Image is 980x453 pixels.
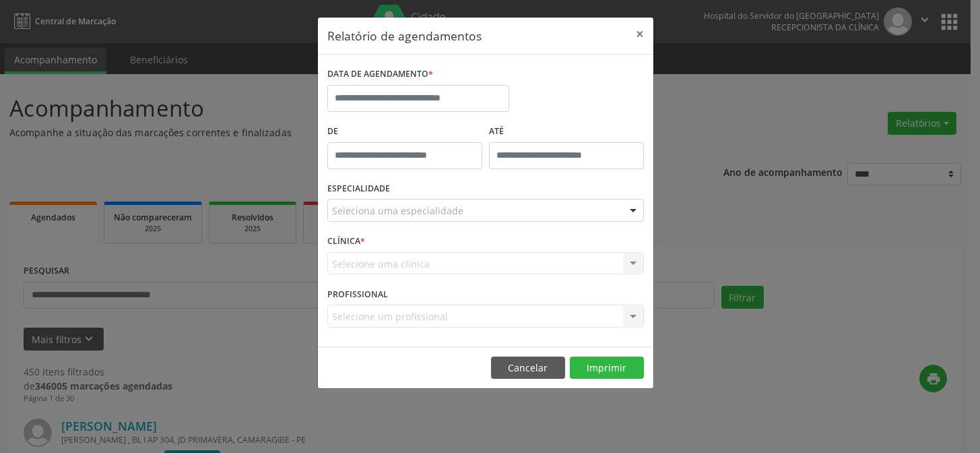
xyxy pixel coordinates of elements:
label: ESPECIALIDADE [327,179,390,200]
button: Imprimir [570,357,644,380]
button: Cancelar [491,357,565,380]
span: Seleciona uma especialidade [332,204,463,218]
h5: Relatório de agendamentos [327,27,482,44]
label: DATA DE AGENDAMENTO [327,64,433,85]
label: ATÉ [489,121,644,142]
button: Close [626,18,653,51]
label: PROFISSIONAL [327,284,388,305]
label: CLÍNICA [327,231,365,252]
label: De [327,121,482,142]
